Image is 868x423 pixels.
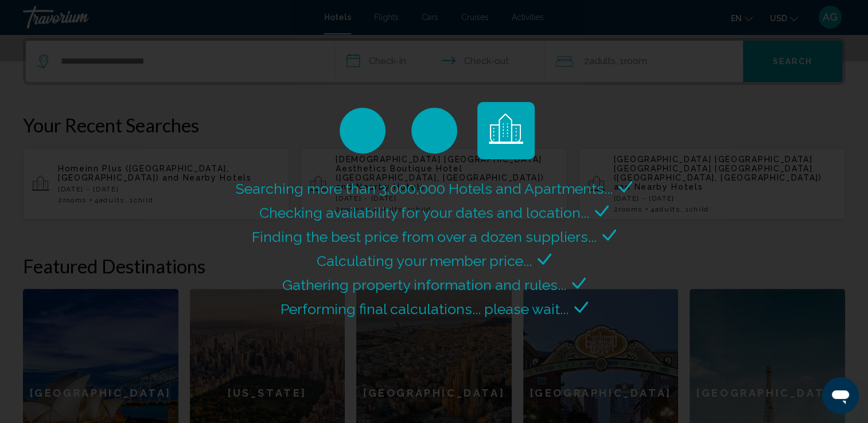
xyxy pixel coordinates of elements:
span: Finding the best price from over a dozen suppliers... [252,228,597,245]
span: Calculating your member price... [317,252,532,269]
span: Performing final calculations... please wait... [281,300,569,318]
span: Gathering property information and rules... [282,276,566,293]
span: Checking availability for your dates and location... [259,204,589,221]
span: Searching more than 3,000,000 Hotels and Apartments... [236,180,613,197]
iframe: Кнопка запуска окна обмена сообщениями [822,377,859,414]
